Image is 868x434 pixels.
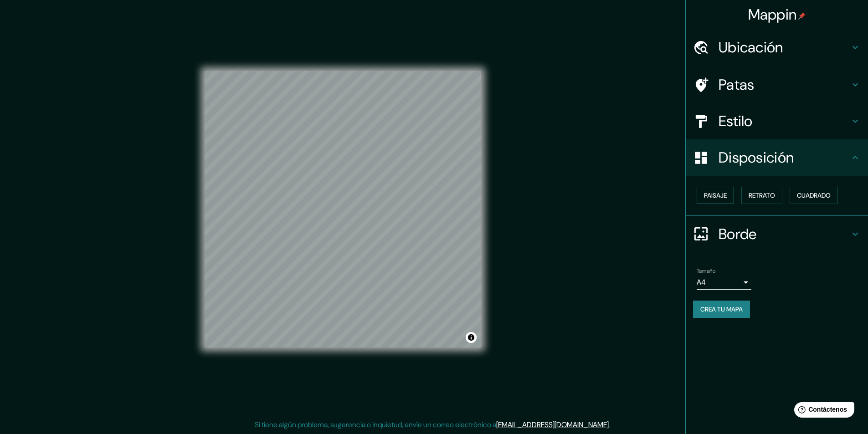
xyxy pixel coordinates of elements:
font: . [610,419,611,429]
iframe: Lanzador de widgets de ayuda [787,398,858,424]
button: Retrato [741,187,782,204]
button: Activar o desactivar atribución [466,332,477,343]
font: Mappin [748,5,797,24]
font: Paisaje [704,191,727,199]
font: Ubicación [719,38,783,57]
font: Estilo [719,112,753,131]
img: pin-icon.png [798,12,806,20]
a: [EMAIL_ADDRESS][DOMAIN_NAME] [496,420,609,429]
canvas: Mapa [205,71,481,347]
div: Estilo [686,103,868,139]
font: Disposición [719,148,794,167]
font: A4 [697,277,706,287]
font: Crea tu mapa [700,305,743,313]
div: Disposición [686,139,868,176]
div: Borde [686,216,868,252]
div: Ubicación [686,29,868,66]
font: Patas [719,75,755,94]
button: Crea tu mapa [693,301,750,318]
div: A4 [697,275,751,290]
button: Paisaje [697,187,734,204]
font: Borde [719,225,757,244]
div: Patas [686,66,868,103]
font: Cuadrado [797,191,831,199]
button: Cuadrado [790,187,838,204]
font: Si tiene algún problema, sugerencia o inquietud, envíe un correo electrónico a [255,420,496,429]
font: Retrato [749,191,775,199]
font: Tamaño [697,267,715,275]
font: . [611,419,613,429]
font: . [609,420,610,429]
